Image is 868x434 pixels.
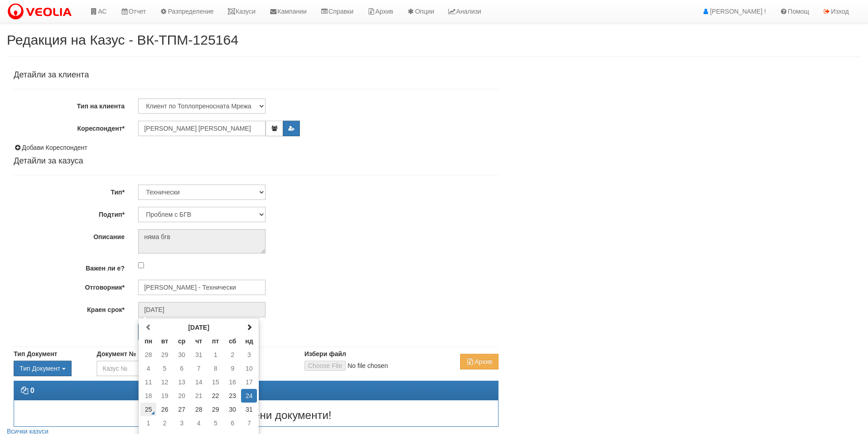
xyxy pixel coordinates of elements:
td: 23 [224,389,241,403]
h2: Редакция на Казус - ВК-ТПМ-125164 [7,32,861,47]
td: 30 [224,403,241,416]
th: чт [190,334,207,348]
label: Избери файл [304,349,346,358]
td: 6 [173,362,190,375]
span: Предишен Месец [145,324,152,330]
td: 13 [173,375,190,389]
label: Кореспондент* [7,121,131,133]
td: 28 [140,348,156,362]
th: пн [140,334,156,348]
td: 4 [190,416,207,430]
td: 6 [224,416,241,430]
label: Отговорник* [7,280,131,292]
h4: Детайли за клиента [14,71,498,80]
th: ср [173,334,190,348]
td: 30 [173,348,190,362]
td: 20 [173,389,190,403]
img: VeoliaLogo.png [7,2,76,21]
td: 31 [190,348,207,362]
th: Избери Месец [156,321,241,334]
td: 10 [241,362,257,375]
label: Документ № [97,349,136,358]
th: вт [156,334,173,348]
td: 29 [207,403,224,416]
td: 1 [207,348,224,362]
td: 28 [190,403,207,416]
td: 12 [156,375,173,389]
td: 8 [207,362,224,375]
td: 2 [156,416,173,430]
td: 11 [140,375,156,389]
th: сб [224,334,241,348]
td: 7 [190,362,207,375]
input: Казус № [97,361,166,376]
label: Краен срок* [7,302,131,314]
td: 27 [173,403,190,416]
td: 7 [241,416,257,430]
label: Тип Документ [14,349,57,358]
strong: 0 [30,387,34,394]
td: 26 [156,403,173,416]
td: 17 [241,375,257,389]
td: 15 [207,375,224,389]
span: Тип Документ [20,365,60,372]
td: 16 [224,375,241,389]
td: 22 [207,389,224,403]
td: 29 [156,348,173,362]
td: 4 [140,362,156,375]
div: Добави Кореспондент [14,143,498,152]
td: 24 [241,389,257,403]
td: 3 [241,348,257,362]
textarea: няма бгв [138,229,266,254]
td: 1 [140,416,156,430]
td: 9 [224,362,241,375]
button: Архив [460,354,498,369]
h4: Детайли за казуса [14,157,498,166]
th: нд [241,334,257,348]
span: Следващ Месец [246,324,252,330]
th: пт [207,334,224,348]
td: 3 [173,416,190,430]
td: 31 [241,403,257,416]
input: Търсене по Име / Имейл [138,302,266,317]
td: 21 [190,389,207,403]
label: Описание [7,229,131,241]
button: Тип Документ [14,361,72,376]
td: 5 [156,362,173,375]
input: ЕГН/Име/Адрес/Аб.№/Парт.№/Тел./Email [138,121,266,136]
td: 2 [224,348,241,362]
td: 25 [140,403,156,416]
label: Подтип* [7,207,131,219]
td: 19 [156,389,173,403]
td: 14 [190,375,207,389]
td: 18 [140,389,156,403]
h3: Няма намерени документи! [14,409,498,421]
div: Двоен клик, за изчистване на избраната стойност. [14,361,83,376]
td: 5 [207,416,224,430]
input: Търсене по Име / Имейл [138,280,266,295]
label: Важен ли е? [7,260,131,273]
label: Тип на клиента [7,98,131,111]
